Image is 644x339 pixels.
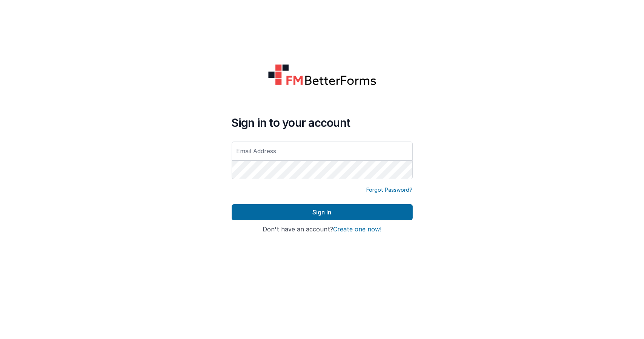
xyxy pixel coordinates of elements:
button: Create one now! [333,226,381,233]
h4: Don't have an account? [232,226,413,233]
a: Forgot Password? [367,186,413,194]
h4: Sign in to your account [232,116,413,129]
input: Email Address [232,142,413,160]
button: Sign In [232,204,413,220]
